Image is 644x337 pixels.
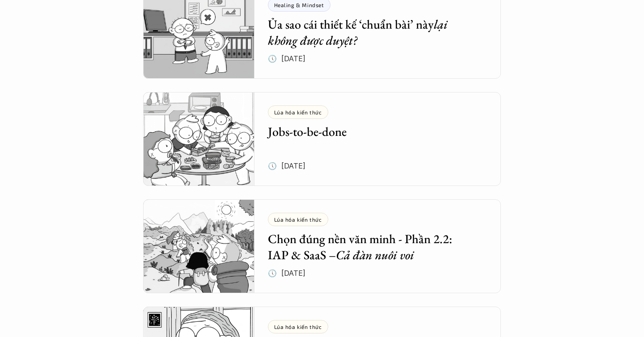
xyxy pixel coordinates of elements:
[143,199,501,293] a: Lúa hóa kiến thứcChọn đúng nền văn minh - Phần 2.2: IAP & SaaS –Cả đàn nuôi voi🕔 [DATE]
[268,52,305,65] p: 🕔 [DATE]
[268,231,475,263] h5: Chọn đúng nền văn minh - Phần 2.2: IAP & SaaS –
[274,216,322,223] p: Lúa hóa kiến thức
[268,123,475,139] h5: Jobs-to-be-done
[268,16,450,48] em: lại không được duyệt?
[274,324,322,330] p: Lúa hóa kiến thức
[268,159,305,173] p: 🕔 [DATE]
[143,92,501,186] a: Lúa hóa kiến thứcJobs-to-be-done🕔 [DATE]
[268,266,305,280] p: 🕔 [DATE]
[336,247,414,263] em: Cả đàn nuôi voi
[274,2,324,8] p: Healing & Mindset
[274,109,322,115] p: Lúa hóa kiến thức
[268,16,475,49] h5: Ủa sao cái thiết kế ‘chuẩn bài’ này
